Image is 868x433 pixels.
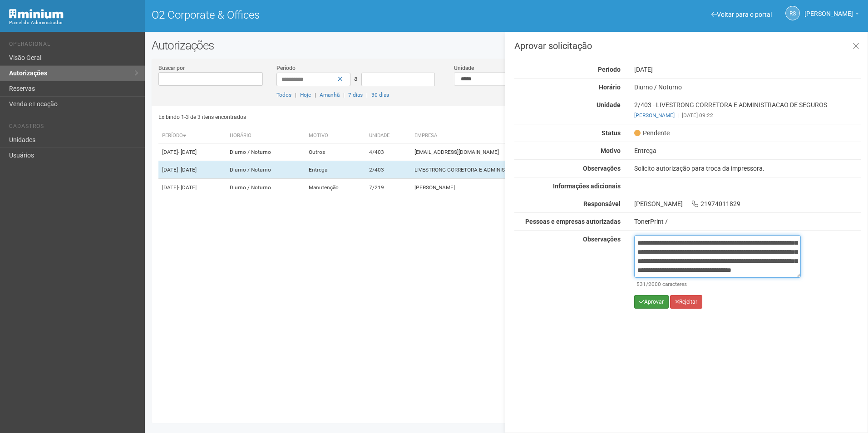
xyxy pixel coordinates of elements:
strong: Horário [599,84,621,91]
div: [DATE] 09:22 [634,111,861,119]
h3: Aprovar solicitação [514,41,861,50]
td: [DATE] [158,179,227,197]
th: Empresa [411,128,657,143]
img: Minium [9,9,64,19]
td: Diurno / Noturno [226,179,305,197]
li: Cadastros [9,123,138,133]
td: Entrega [305,161,365,179]
td: Outros [305,143,365,161]
li: Operacional [9,41,138,50]
strong: Período [598,66,621,73]
a: RS [785,6,800,20]
div: Painel do Administrador [9,19,138,27]
div: /2000 caracteres [636,280,799,288]
strong: Pessoas e empresas autorizadas [525,218,621,225]
div: 2/403 - LIVESTRONG CORRETORA E ADMINISTRACAO DE SEGUROS [627,101,868,119]
span: a [354,75,358,82]
span: - [DATE] [178,149,197,155]
td: Diurno / Noturno [226,143,305,161]
h2: Autorizações [152,39,861,52]
a: 30 dias [371,92,389,98]
span: Pendente [634,129,670,137]
label: Unidade [454,64,474,72]
strong: Informações adicionais [553,182,621,190]
div: Diurno / Noturno [627,83,868,91]
td: 2/403 [365,161,410,179]
span: | [295,92,296,98]
span: | [343,92,345,98]
div: [DATE] [627,65,868,74]
th: Horário [226,128,305,143]
a: [PERSON_NAME] [634,112,675,118]
div: Solicito autorização para troca da impressora. [627,164,868,172]
span: 531 [636,281,646,287]
label: Período [276,64,296,72]
th: Unidade [365,128,410,143]
td: Diurno / Noturno [226,161,305,179]
strong: Unidade [597,101,621,108]
td: [EMAIL_ADDRESS][DOMAIN_NAME] [411,143,657,161]
td: [DATE] [158,161,227,179]
span: | [678,112,680,118]
td: [PERSON_NAME] [411,179,657,197]
strong: Observações [583,236,621,243]
span: - [DATE] [178,167,197,173]
a: 7 dias [348,92,363,98]
div: TonerPrint / [634,217,861,226]
span: - [DATE] [178,184,197,191]
span: | [315,92,316,98]
strong: Motivo [601,147,621,154]
a: Fechar [847,37,865,56]
a: Amanhã [320,92,340,98]
strong: Status [602,129,621,137]
div: Exibindo 1-3 de 3 itens encontrados [158,110,503,124]
strong: Observações [583,165,621,172]
td: 7/219 [365,179,410,197]
a: [PERSON_NAME] [804,11,859,19]
td: LIVESTRONG CORRETORA E ADMINISTRACAO DE SEGUROS [411,161,657,179]
td: [DATE] [158,143,227,161]
a: Voltar para o portal [711,11,772,18]
button: Aprovar [634,295,669,309]
label: Buscar por [158,64,185,72]
span: Rayssa Soares Ribeiro [804,1,853,17]
th: Período [158,128,227,143]
a: Todos [276,92,291,98]
div: [PERSON_NAME] 21974011829 [627,200,868,208]
td: Manutenção [305,179,365,197]
a: Hoje [300,92,311,98]
div: Entrega [627,147,868,155]
th: Motivo [305,128,365,143]
strong: Responsável [583,200,621,207]
h1: O2 Corporate & Offices [152,9,500,21]
span: | [366,92,368,98]
button: Rejeitar [670,295,702,309]
td: 4/403 [365,143,410,161]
